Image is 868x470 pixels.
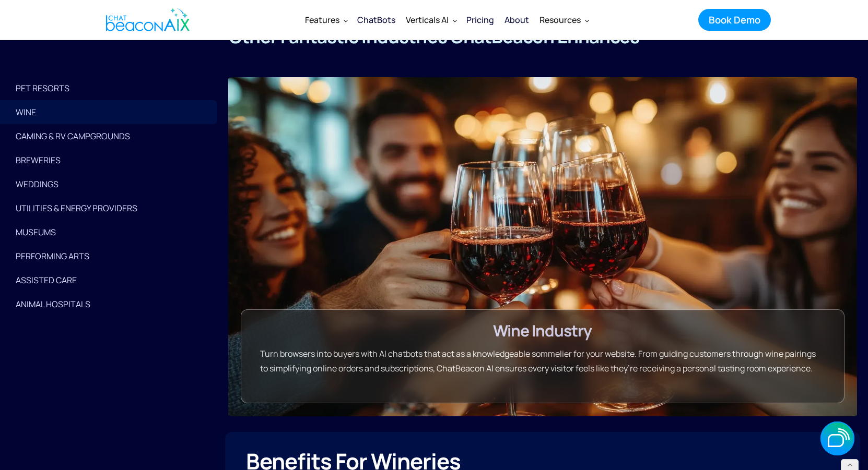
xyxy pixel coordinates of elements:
div: About [505,13,529,27]
div: PET RESORTS [16,81,202,95]
div: ASSISTED CARE [16,273,202,287]
p: Turn browsers into buyers with AI chatbots that act as a knowledgeable sommelier for your website... [260,346,825,376]
div: Verticals AI [406,13,449,27]
div: Features [300,7,352,32]
div: Utilities & Energy Providers [16,201,202,215]
div: ChatBots [357,13,395,27]
a: Book Demo [698,9,771,31]
div: Verticals AI [401,7,461,32]
img: ChatBeacon serves the wine and spirits industry [228,77,857,416]
h4: Wine Industry [493,320,592,341]
div: Book Demo [709,13,760,27]
div: WEDDINGS [16,177,202,191]
a: ChatBots [352,7,401,32]
div: CAMING & RV CAMPGROUNDS [16,129,202,143]
div: WINE [16,105,202,119]
div: Pricing [466,13,494,27]
div: MUSEUMS [16,225,202,239]
div: Animal Hospitals [16,297,202,311]
a: Pricing [461,6,499,33]
img: Dropdown [344,18,348,22]
div: Resources [539,13,581,27]
a: home [97,2,195,38]
div: PERFORMING ARTS [16,249,202,263]
a: About [499,6,534,33]
div: BREWERIES [16,153,202,167]
img: Dropdown [585,18,589,22]
div: Resources [534,7,593,32]
img: Dropdown [453,18,457,22]
div: Features [305,13,339,27]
